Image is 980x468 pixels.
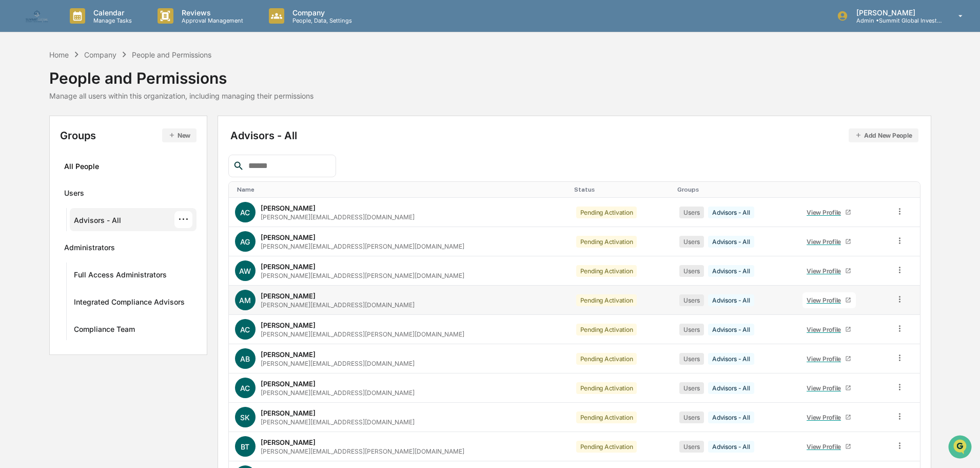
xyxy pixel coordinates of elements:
[679,207,704,218] div: Users
[576,324,637,335] div: Pending Activation
[261,272,464,279] div: [PERSON_NAME][EMAIL_ADDRESS][PERSON_NAME][DOMAIN_NAME]
[261,204,316,212] div: [PERSON_NAME]
[679,294,704,306] div: Users
[802,351,856,367] a: View Profile
[74,270,167,283] div: Full Access Administrators
[576,207,637,218] div: Pending Activation
[49,50,69,59] div: Home
[102,240,124,248] span: Pylon
[261,330,464,338] div: [PERSON_NAME][EMAIL_ADDRESS][PERSON_NAME][DOMAIN_NAME]
[174,211,192,228] div: ···
[576,294,637,306] div: Pending Activation
[49,61,313,87] div: People and Permissions
[240,237,250,246] span: AG
[848,17,944,24] p: Admin • Summit Global Investments
[807,355,845,363] div: View Profile
[64,189,84,201] div: Users
[284,17,357,24] p: People, Data, Settings
[239,296,251,305] span: AM
[173,8,248,17] p: Reviews
[230,128,918,142] div: Advisors - All
[85,8,137,17] p: Calendar
[240,413,250,422] span: SK
[85,17,137,24] p: Manage Tasks
[679,236,704,248] div: Users
[708,441,754,453] div: Advisors - All
[10,87,187,104] p: How can we help?
[574,186,670,193] div: Toggle SortBy
[679,353,704,365] div: Users
[576,382,637,394] div: Pending Activation
[261,380,316,388] div: [PERSON_NAME]
[802,204,856,220] a: View Profile
[49,91,313,100] div: Manage all users within this organization, including managing their permissions
[35,144,168,155] div: Start new chat
[576,236,637,248] div: Pending Activation
[240,384,250,392] span: AC
[708,265,754,277] div: Advisors - All
[849,128,918,142] button: Add New People
[802,263,856,279] a: View Profile
[261,263,316,271] div: [PERSON_NAME]
[708,382,754,394] div: Advisors - All
[708,236,754,248] div: Advisors - All
[677,186,792,193] div: Toggle SortBy
[679,324,704,335] div: Users
[576,441,637,453] div: Pending Activation
[10,216,18,224] div: 🔎
[679,382,704,394] div: Users
[807,296,845,304] div: View Profile
[261,418,415,426] div: [PERSON_NAME][EMAIL_ADDRESS][DOMAIN_NAME]
[74,325,135,337] div: Compliance Team
[72,239,124,248] a: Powered byPylon
[10,196,18,204] div: 🖐️
[807,267,845,275] div: View Profile
[261,360,415,367] div: [PERSON_NAME][EMAIL_ADDRESS][DOMAIN_NAME]
[576,411,637,423] div: Pending Activation
[679,441,704,453] div: Users
[74,196,83,204] div: 🗄️
[10,57,31,77] img: Greenboard
[802,234,856,250] a: View Profile
[807,384,845,392] div: View Profile
[261,242,464,250] div: [PERSON_NAME][EMAIL_ADDRESS][PERSON_NAME][DOMAIN_NAME]
[60,128,197,142] div: Groups
[284,8,357,17] p: Company
[807,326,845,333] div: View Profile
[576,265,637,277] div: Pending Activation
[239,267,251,275] span: AW
[70,191,131,210] a: 🗄️Attestations
[802,439,856,455] a: View Profile
[162,128,197,142] button: New
[679,411,704,423] div: Users
[132,50,211,59] div: People and Permissions
[237,186,566,193] div: Toggle SortBy
[261,447,464,455] div: [PERSON_NAME][EMAIL_ADDRESS][PERSON_NAME][DOMAIN_NAME]
[807,414,845,421] div: View Profile
[174,147,187,160] button: Start new chat
[241,442,249,451] span: BT
[64,158,193,175] div: All People
[240,208,250,217] span: AC
[6,211,69,229] a: 🔎Data Lookup
[807,443,845,451] div: View Profile
[74,216,121,228] div: Advisors - All
[10,144,29,163] img: 1746055101610-c473b297-6a78-478c-a979-82029cc54cd1
[261,409,316,417] div: [PERSON_NAME]
[802,292,856,308] a: View Profile
[708,207,754,218] div: Advisors - All
[261,301,415,309] div: [PERSON_NAME][EMAIL_ADDRESS][DOMAIN_NAME]
[802,409,856,425] a: View Profile
[708,324,754,335] div: Advisors - All
[64,243,115,255] div: Administrators
[21,195,66,205] span: Preclearance
[173,17,248,24] p: Approval Management
[576,353,637,365] div: Pending Activation
[802,380,856,396] a: View Profile
[261,213,415,221] div: [PERSON_NAME][EMAIL_ADDRESS][DOMAIN_NAME]
[261,233,316,241] div: [PERSON_NAME]
[6,191,70,210] a: 🖐️Preclearance
[261,292,316,300] div: [PERSON_NAME]
[708,411,754,423] div: Advisors - All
